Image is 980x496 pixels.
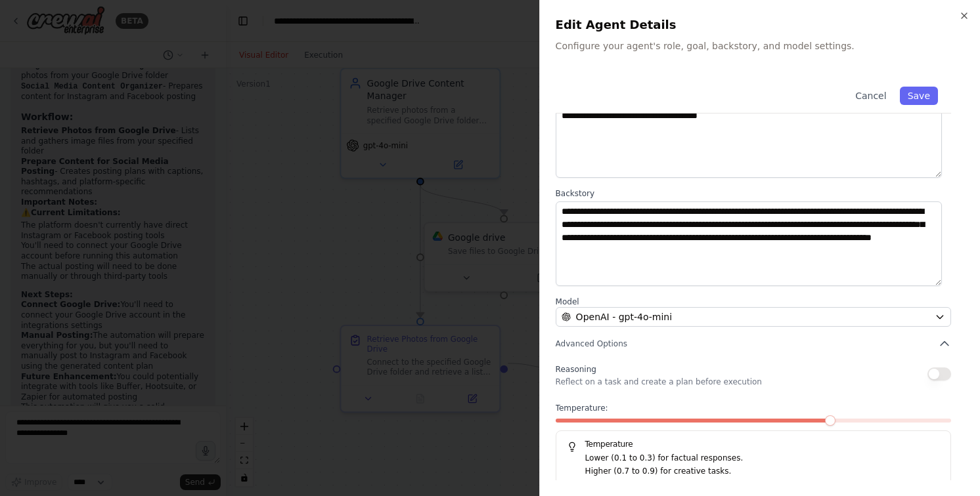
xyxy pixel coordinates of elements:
[556,297,951,307] label: Model
[556,403,608,413] span: Temperature:
[585,465,940,478] p: Higher (0.7 to 0.9) for creative tasks.
[847,87,894,105] button: Cancel
[556,16,964,34] h2: Edit Agent Details
[556,339,627,349] span: Advanced Options
[576,310,672,323] span: OpenAI - gpt-4o-mini
[556,188,951,199] label: Backstory
[585,452,940,465] p: Lower (0.1 to 0.3) for factual responses.
[900,87,938,105] button: Save
[556,337,951,350] button: Advanced Options
[556,39,964,52] p: Configure your agent's role, goal, backstory, and model settings.
[556,365,596,374] span: Reasoning
[556,377,762,387] p: Reflect on a task and create a plan before execution
[567,439,940,449] h5: Temperature
[556,307,951,327] button: OpenAI - gpt-4o-mini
